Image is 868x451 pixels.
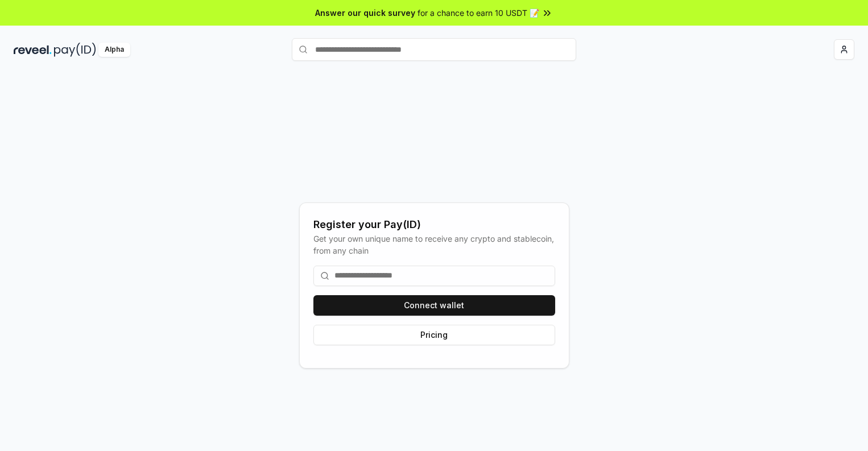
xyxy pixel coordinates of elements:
img: pay_id [54,43,96,57]
span: Answer our quick survey [315,7,415,19]
div: Register your Pay(ID) [313,217,555,233]
img: reveel_dark [14,43,52,57]
button: Pricing [313,325,555,345]
button: Connect wallet [313,295,555,316]
div: Get your own unique name to receive any crypto and stablecoin, from any chain [313,233,555,256]
span: for a chance to earn 10 USDT 📝 [418,7,539,19]
div: Alpha [98,43,130,57]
